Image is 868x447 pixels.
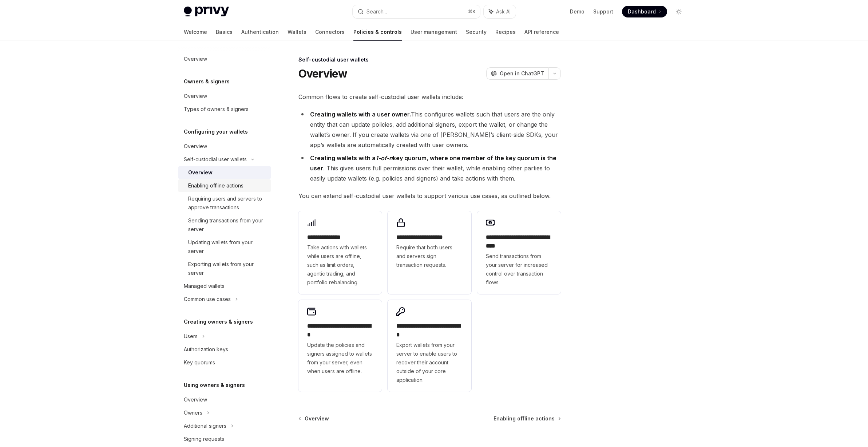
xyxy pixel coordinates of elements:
span: Export wallets from your server to enable users to recover their account outside of your core app... [396,341,463,384]
span: Ask AI [496,8,511,15]
span: Dashboard [628,8,656,15]
div: Authorization keys [184,345,228,354]
div: Signing requests [184,435,224,443]
span: Overview [305,415,329,422]
span: You can extend self-custodial user wallets to support various use cases, as outlined below. [298,191,561,201]
div: Search... [366,7,387,16]
div: Overview [184,55,207,63]
div: Requiring users and servers to approve transactions [188,194,267,212]
a: Managed wallets [178,280,271,293]
button: Open in ChatGPT [486,67,548,80]
div: Sending transactions from your server [188,216,267,234]
div: Updating wallets from your server [188,238,267,256]
h5: Owners & signers [184,77,230,86]
span: Send transactions from your server for increased control over transaction flows. [486,252,552,287]
div: Overview [188,168,213,177]
li: . This gives users full permissions over their wallet, while enabling other parties to easily upd... [298,153,561,183]
div: Overview [184,92,207,100]
button: Toggle dark mode [673,6,685,17]
a: Authorization keys [178,343,271,356]
a: User management [411,23,457,41]
a: Demo [570,8,584,15]
a: Security [466,23,487,41]
a: Overview [178,140,271,153]
a: Updating wallets from your server [178,236,271,258]
span: Open in ChatGPT [500,70,544,77]
a: Authentication [241,23,279,41]
a: API reference [524,23,559,41]
button: Ask AI [484,5,516,18]
div: Users [184,332,198,341]
a: Welcome [184,23,207,41]
h5: Using owners & signers [184,381,245,389]
h5: Configuring your wallets [184,127,248,136]
div: Enabling offline actions [188,181,243,190]
a: Requiring users and servers to approve transactions [178,192,271,214]
a: Support [593,8,613,15]
div: Overview [184,142,207,151]
span: Update the policies and signers assigned to wallets from your server, even when users are offline. [307,341,373,376]
div: Common use cases [184,295,231,304]
span: Common flows to create self-custodial user wallets include: [298,92,561,102]
a: **** **** *****Take actions with wallets while users are offline, such as limit orders, agentic t... [298,211,382,294]
a: Overview [178,52,271,66]
a: Basics [216,23,233,41]
a: Key quorums [178,356,271,369]
h1: Overview [298,67,348,80]
h5: Creating owners & signers [184,317,253,326]
a: Dashboard [622,6,667,17]
span: ⌘ K [468,9,476,15]
div: Self-custodial user wallets [184,155,247,164]
div: Owners [184,408,202,417]
a: Policies & controls [353,23,402,41]
li: This configures wallets such that users are the only entity that can update policies, add additio... [298,109,561,150]
a: Wallets [288,23,306,41]
div: Managed wallets [184,282,225,290]
a: Recipes [495,23,516,41]
span: Take actions with wallets while users are offline, such as limit orders, agentic trading, and por... [307,243,373,287]
div: Additional signers [184,422,226,430]
img: light logo [184,7,229,17]
button: Search...⌘K [353,5,480,18]
span: Require that both users and servers sign transaction requests. [396,243,463,269]
div: Overview [184,395,207,404]
a: Enabling offline actions [494,415,560,422]
a: Overview [299,415,329,422]
span: Enabling offline actions [494,415,555,422]
a: Overview [178,90,271,103]
a: Overview [178,166,271,179]
a: Sending transactions from your server [178,214,271,236]
a: Enabling offline actions [178,179,271,192]
div: Types of owners & signers [184,105,249,114]
em: 1-of-n [376,154,393,162]
strong: Creating wallets with a user owner. [310,111,411,118]
div: Key quorums [184,358,215,367]
strong: Creating wallets with a key quorum, where one member of the key quorum is the user [310,154,556,172]
a: Connectors [315,23,345,41]
div: Self-custodial user wallets [298,56,561,63]
div: Exporting wallets from your server [188,260,267,277]
a: Types of owners & signers [178,103,271,116]
a: Exporting wallets from your server [178,258,271,280]
a: Overview [178,393,271,406]
a: Signing requests [178,432,271,446]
